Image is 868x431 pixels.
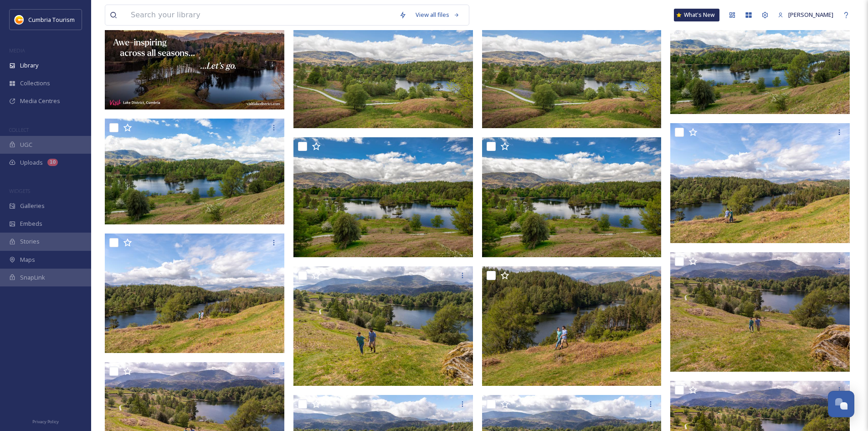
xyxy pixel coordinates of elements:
[482,137,662,257] img: Coniston-Couple-192-Edit 1.jpg
[293,266,473,386] img: Coniston-Couple-405.jpg
[674,9,719,21] a: What's New
[20,255,35,264] span: Maps
[670,123,850,243] img: Coniston-Couple-425.jpg
[482,266,662,386] img: Coniston-Couple-419.jpg
[20,140,32,149] span: UGC
[9,126,29,133] span: COLLECT
[20,202,45,210] span: Galleries
[20,61,38,70] span: Library
[293,137,473,257] img: Coniston-Couple-192-Edit.jpg
[670,252,850,372] img: Coniston-Couple-395-2.jpg
[20,237,40,246] span: Stories
[20,79,50,88] span: Collections
[105,119,284,224] img: Coniston-Couple-188-Pano 1.jpg
[670,8,850,114] img: Coniston-Couple-188-Pano.jpg
[20,273,45,282] span: SnapLink
[482,8,662,128] img: Coniston-Couple-181 1.jpg
[20,97,60,105] span: Media Centres
[105,8,284,109] img: 1920x1080-tarn hows awe-inspiring.jpg
[105,234,284,353] img: Coniston-Couple-428.jpg
[828,391,854,417] button: Open Chat
[28,16,75,24] span: Cumbria Tourism
[788,10,833,19] span: [PERSON_NAME]
[9,187,30,194] span: WIDGETS
[773,6,838,24] a: [PERSON_NAME]
[9,47,25,54] span: MEDIA
[411,6,464,24] a: View all files
[32,415,59,426] a: Privacy Policy
[15,15,24,24] img: images.jpg
[32,419,59,425] span: Privacy Policy
[20,158,43,167] span: Uploads
[20,219,42,228] span: Embeds
[47,159,58,166] div: 10
[293,8,473,128] img: Coniston-Couple-181.jpg
[126,5,395,25] input: Search your library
